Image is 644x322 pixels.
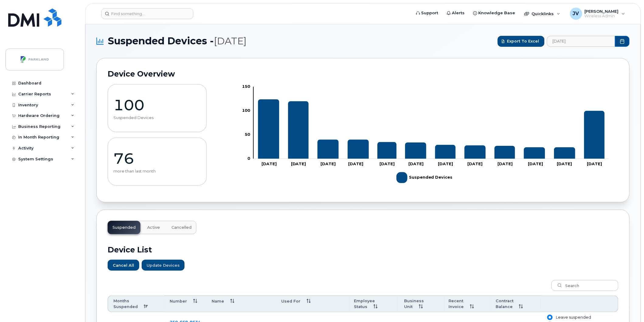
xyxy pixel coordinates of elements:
[490,296,542,313] th: Contract Balance: activate to sort column ascending
[468,162,483,166] tspan: [DATE]
[276,296,348,313] th: Used For: activate to sort column ascending
[443,296,490,313] th: Recent Invoice: activate to sort column ascending
[507,38,539,44] span: Export to Excel
[245,132,250,137] tspan: 50
[108,245,618,254] h2: Device List
[528,162,544,166] tspan: [DATE]
[113,262,134,268] span: Cancel All
[242,84,609,186] g: Chart
[242,108,250,113] tspan: 100
[438,162,454,166] tspan: [DATE]
[113,96,201,114] p: 100
[142,260,185,271] button: Update Devices
[147,262,180,268] span: Update Devices
[399,296,443,313] th: Business Unit: activate to sort column ascending
[397,170,453,186] g: Legend
[206,296,276,313] th: Name: activate to sort column ascending
[498,36,545,47] button: Export to Excel
[108,260,139,271] button: Cancel All
[214,35,247,47] span: [DATE]
[258,99,605,159] g: Suspended Devices
[409,162,424,166] tspan: [DATE]
[248,156,250,161] tspan: 0
[348,162,364,166] tspan: [DATE]
[498,162,513,166] tspan: [DATE]
[242,84,250,89] tspan: 150
[615,36,630,47] button: Choose Date
[557,162,573,166] tspan: [DATE]
[587,162,603,166] tspan: [DATE]
[321,162,336,166] tspan: [DATE]
[556,315,591,320] span: Leave suspended
[397,170,453,186] g: Suspended Devices
[171,225,192,230] span: Cancelled
[547,315,552,320] input: Leave suspended
[147,225,160,230] span: Active
[164,296,206,313] th: Number: activate to sort column ascending
[547,36,615,47] input: archived_billing_data
[108,35,247,47] span: Suspended Devices -
[380,162,395,166] tspan: [DATE]
[108,69,618,78] h2: Device Overview
[113,149,201,168] p: 76
[348,296,399,313] th: Employee Status: activate to sort column ascending
[552,280,618,291] input: Search
[113,115,201,120] p: Suspended Devices
[261,162,277,166] tspan: [DATE]
[108,296,164,313] th: Months Suspended: activate to sort column descending
[291,162,306,166] tspan: [DATE]
[113,169,201,174] p: more than last month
